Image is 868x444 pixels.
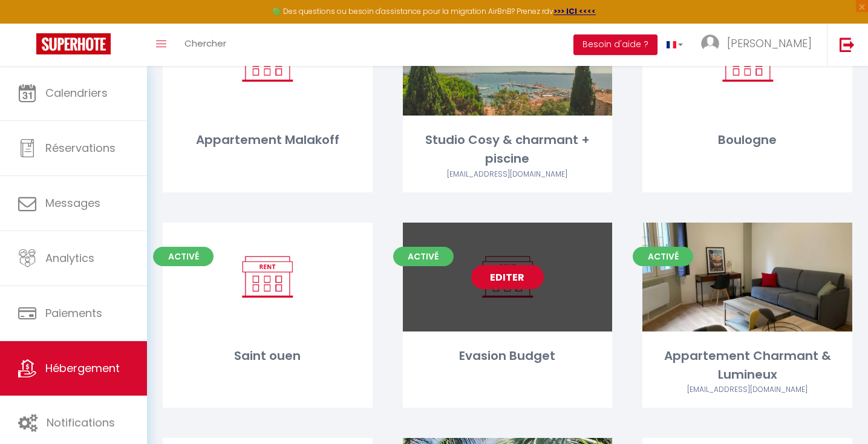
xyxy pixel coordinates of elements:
[553,6,596,16] a: >>> ICI <<<<
[727,36,812,51] span: [PERSON_NAME]
[45,85,108,100] span: Calendriers
[471,265,544,289] a: Editer
[403,347,613,365] div: Evasion Budget
[184,37,226,50] span: Chercher
[642,384,852,396] div: Airbnb
[701,34,719,53] img: ...
[163,347,373,365] div: Saint ouen
[840,37,855,52] img: logout
[153,247,214,266] span: Activé
[163,131,373,149] div: Appartement Malakoff
[642,131,852,149] div: Boulogne
[45,361,120,376] span: Hébergement
[393,247,454,266] span: Activé
[403,131,613,169] div: Studio Cosy & charmant + piscine
[47,415,115,430] span: Notifications
[45,140,116,155] span: Réservations
[45,250,94,266] span: Analytics
[175,24,235,66] a: Chercher
[45,305,102,321] span: Paiements
[642,347,852,385] div: Appartement Charmant & Lumineux
[692,24,827,66] a: ... [PERSON_NAME]
[633,247,693,266] span: Activé
[45,195,100,211] span: Messages
[573,34,658,55] button: Besoin d'aide ?
[403,169,613,180] div: Airbnb
[36,33,111,54] img: Super Booking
